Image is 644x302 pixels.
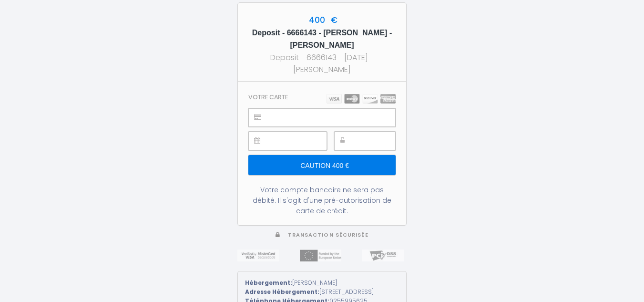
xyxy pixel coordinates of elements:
[288,231,368,239] span: Transaction sécurisée
[245,279,292,287] strong: Hébergement:
[248,155,396,175] input: Caution 400 €
[248,94,288,101] h3: Votre carte
[327,94,396,104] img: carts.png
[356,132,395,150] iframe: Secure payment input frame
[245,279,399,288] div: [PERSON_NAME]
[246,27,398,52] h5: Deposit - 6666143 - [PERSON_NAME] - [PERSON_NAME]
[270,132,327,150] iframe: Secure payment input frame
[270,109,395,126] iframe: Secure payment input frame
[248,185,396,216] div: Votre compte bancaire ne sera pas débité. Il s'agit d'une pré-autorisation de carte de crédit.
[245,288,399,297] div: [STREET_ADDRESS]
[307,14,337,26] span: 400 €
[246,52,398,75] div: Deposit - 6666143 - [DATE] - [PERSON_NAME]
[245,288,319,296] strong: Adresse Hébergement:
